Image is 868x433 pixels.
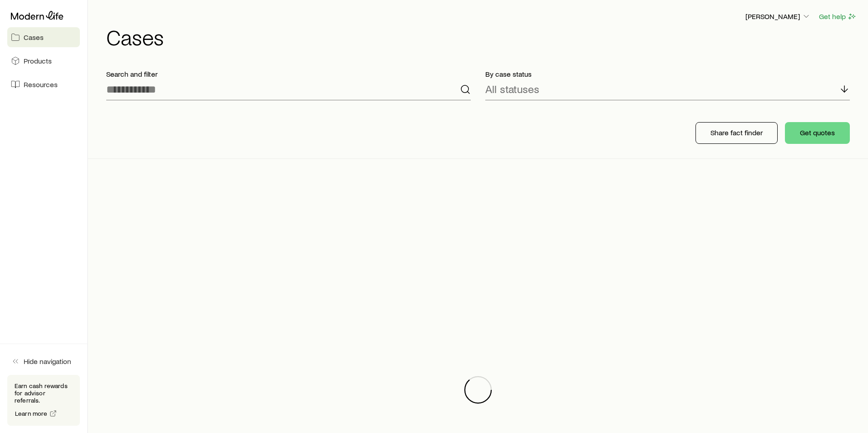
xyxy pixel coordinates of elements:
p: All statuses [485,83,539,95]
a: Cases [7,27,80,47]
h1: Cases [106,26,857,48]
span: Cases [24,33,44,42]
span: Hide navigation [24,357,71,366]
a: Products [7,51,80,71]
a: Resources [7,74,80,94]
p: Earn cash rewards for advisor referrals. [15,382,73,404]
div: Earn cash rewards for advisor referrals.Learn more [7,375,80,426]
span: Products [24,56,52,65]
span: Learn more [15,410,48,417]
p: [PERSON_NAME] [745,12,811,21]
button: Share fact finder [695,122,778,144]
p: Search and filter [106,69,471,79]
p: By case status [485,69,850,79]
button: Get quotes [785,122,850,144]
p: Share fact finder [710,128,763,137]
span: Resources [24,80,58,89]
button: Get help [819,11,857,22]
button: Hide navigation [7,351,80,371]
button: [PERSON_NAME] [745,11,811,22]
